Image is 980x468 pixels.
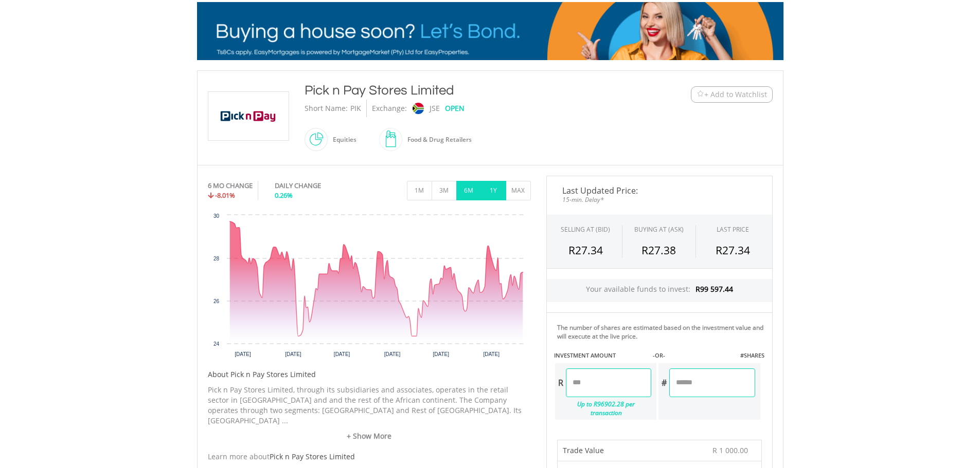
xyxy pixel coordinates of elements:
[563,445,604,455] span: Trade Value
[208,431,531,441] a: + Show More
[658,368,669,397] div: #
[445,100,465,117] div: OPEN
[555,368,566,397] div: R
[350,100,361,117] div: PIK
[285,351,301,357] text: [DATE]
[432,181,457,200] button: 3M
[372,100,407,117] div: Exchange:
[208,452,531,462] div: Learn more about
[653,351,665,360] label: -OR-
[433,351,449,357] text: [DATE]
[483,351,500,357] text: [DATE]
[215,191,235,200] span: -8.01%
[634,225,684,234] span: BUYING AT (ASK)
[235,351,251,357] text: [DATE]
[557,323,768,341] div: The number of shares are estimated based on the investment value and will execute at the live price.
[704,89,767,100] span: + Add to Watchlist
[275,181,355,191] div: DAILY CHANGE
[208,181,253,191] div: 6 MO CHANGE
[481,181,506,200] button: 1Y
[506,181,531,200] button: MAX
[210,92,287,140] img: EQU.ZA.PIK.png
[691,86,773,103] button: Watchlist + Add to Watchlist
[555,195,764,204] span: 15-min. Delay*
[275,191,293,200] span: 0.26%
[208,210,531,364] div: Chart. Highcharts interactive chart.
[697,90,704,98] img: Watchlist
[547,279,772,302] div: Your available funds to invest:
[740,351,764,360] label: #SHARES
[555,186,764,195] span: Last Updated Price:
[213,341,219,347] text: 24
[270,452,355,461] span: Pick n Pay Stores Limited
[642,243,676,257] span: R27.38
[407,181,432,200] button: 1M
[213,256,219,261] text: 28
[554,351,616,360] label: INVESTMENT AMOUNT
[208,385,531,426] p: Pick n Pay Stores Limited, through its subsidiaries and associates, operates in the retail sector...
[712,445,748,455] span: R 1 000.00
[328,127,357,152] div: Equities
[384,351,400,357] text: [DATE]
[208,369,531,380] h5: About Pick n Pay Stores Limited
[412,103,423,114] img: jse.png
[208,210,531,364] svg: Interactive chart
[717,225,749,234] div: LAST PRICE
[213,213,219,219] text: 30
[696,284,733,294] span: R99 597.44
[716,243,750,257] span: R27.34
[555,397,652,420] div: Up to R96902.28 per transaction
[305,100,348,117] div: Short Name:
[561,225,610,234] div: SELLING AT (BID)
[568,243,603,257] span: R27.34
[305,81,628,100] div: Pick n Pay Stores Limited
[213,298,219,304] text: 26
[456,181,482,200] button: 6M
[402,127,472,152] div: Food & Drug Retailers
[430,100,440,117] div: JSE
[333,351,350,357] text: [DATE]
[197,2,783,60] img: EasyMortage Promotion Banner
